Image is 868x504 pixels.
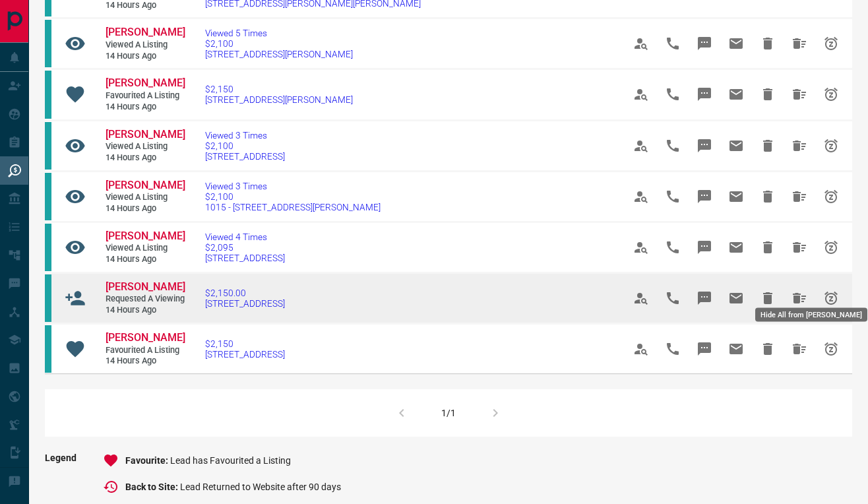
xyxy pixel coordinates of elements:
[689,181,720,212] span: Message
[106,243,185,254] span: Viewed a Listing
[45,173,51,220] div: condos.ca
[106,128,185,142] a: [PERSON_NAME]
[657,282,689,314] span: Call
[106,356,185,367] span: 14 hours ago
[657,181,689,212] span: Call
[205,232,285,263] a: Viewed 4 Times$2,095[STREET_ADDRESS]
[106,305,185,316] span: 14 hours ago
[205,242,285,253] span: $2,095
[106,77,185,90] a: [PERSON_NAME]
[752,181,784,212] span: Hide
[720,79,752,110] span: Email
[205,84,353,105] a: $2,150[STREET_ADDRESS][PERSON_NAME]
[205,130,285,162] a: Viewed 3 Times$2,100[STREET_ADDRESS]
[752,79,784,110] span: Hide
[106,280,185,294] a: [PERSON_NAME]
[106,26,185,40] a: [PERSON_NAME]
[784,130,815,162] span: Hide All from Elise Pires
[45,325,51,373] div: condos.ca
[815,232,847,263] span: Snooze
[205,130,285,141] span: Viewed 3 Times
[815,282,847,314] span: Snooze
[205,28,353,38] span: Viewed 5 Times
[625,28,657,59] span: View Profile
[205,349,285,360] span: [STREET_ADDRESS]
[106,294,185,305] span: Requested a Viewing
[106,77,185,89] span: [PERSON_NAME]
[205,84,353,94] span: $2,150
[625,130,657,162] span: View Profile
[815,28,847,59] span: Snooze
[689,79,720,110] span: Message
[106,280,185,293] span: [PERSON_NAME]
[784,28,815,59] span: Hide All from Elise Pires
[625,232,657,263] span: View Profile
[755,308,867,322] div: Hide All from [PERSON_NAME]
[625,282,657,314] span: View Profile
[106,230,185,243] a: [PERSON_NAME]
[657,79,689,110] span: Call
[815,79,847,110] span: Snooze
[106,90,185,102] span: Favourited a Listing
[752,282,784,314] span: Hide
[689,28,720,59] span: Message
[720,232,752,263] span: Email
[441,408,456,418] div: 1/1
[205,202,381,212] span: 1015 - [STREET_ADDRESS][PERSON_NAME]
[784,232,815,263] span: Hide All from Elise Pires
[45,224,51,271] div: condos.ca
[106,192,185,203] span: Viewed a Listing
[180,482,341,492] span: Lead Returned to Website after 90 days
[106,345,185,356] span: Favourited a Listing
[752,130,784,162] span: Hide
[205,288,285,309] a: $2,150.00[STREET_ADDRESS]
[205,38,353,49] span: $2,100
[106,141,185,152] span: Viewed a Listing
[45,71,51,118] div: condos.ca
[205,181,381,212] a: Viewed 3 Times$2,1001015 - [STREET_ADDRESS][PERSON_NAME]
[205,288,285,298] span: $2,150.00
[106,203,185,214] span: 14 hours ago
[815,130,847,162] span: Snooze
[205,232,285,242] span: Viewed 4 Times
[205,338,285,349] span: $2,150
[170,455,291,466] span: Lead has Favourited a Listing
[689,130,720,162] span: Message
[815,181,847,212] span: Snooze
[752,333,784,365] span: Hide
[106,331,185,344] span: [PERSON_NAME]
[205,94,353,105] span: [STREET_ADDRESS][PERSON_NAME]
[106,230,185,242] span: [PERSON_NAME]
[106,26,185,38] span: [PERSON_NAME]
[689,232,720,263] span: Message
[625,333,657,365] span: View Profile
[205,253,285,263] span: [STREET_ADDRESS]
[689,333,720,365] span: Message
[689,282,720,314] span: Message
[205,151,285,162] span: [STREET_ADDRESS]
[657,232,689,263] span: Call
[657,333,689,365] span: Call
[106,152,185,164] span: 14 hours ago
[720,28,752,59] span: Email
[106,331,185,345] a: [PERSON_NAME]
[125,455,170,466] span: Favourite
[752,232,784,263] span: Hide
[125,482,180,492] span: Back to Site
[720,130,752,162] span: Email
[45,20,51,67] div: condos.ca
[784,181,815,212] span: Hide All from Elise Pires
[720,282,752,314] span: Email
[205,28,353,59] a: Viewed 5 Times$2,100[STREET_ADDRESS][PERSON_NAME]
[45,122,51,170] div: condos.ca
[205,338,285,360] a: $2,150[STREET_ADDRESS]
[205,49,353,59] span: [STREET_ADDRESS][PERSON_NAME]
[106,179,185,193] a: [PERSON_NAME]
[45,274,51,322] div: condos.ca
[205,191,381,202] span: $2,100
[205,298,285,309] span: [STREET_ADDRESS]
[625,181,657,212] span: View Profile
[752,28,784,59] span: Hide
[784,282,815,314] span: Hide All from Elise Pires
[106,128,185,141] span: [PERSON_NAME]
